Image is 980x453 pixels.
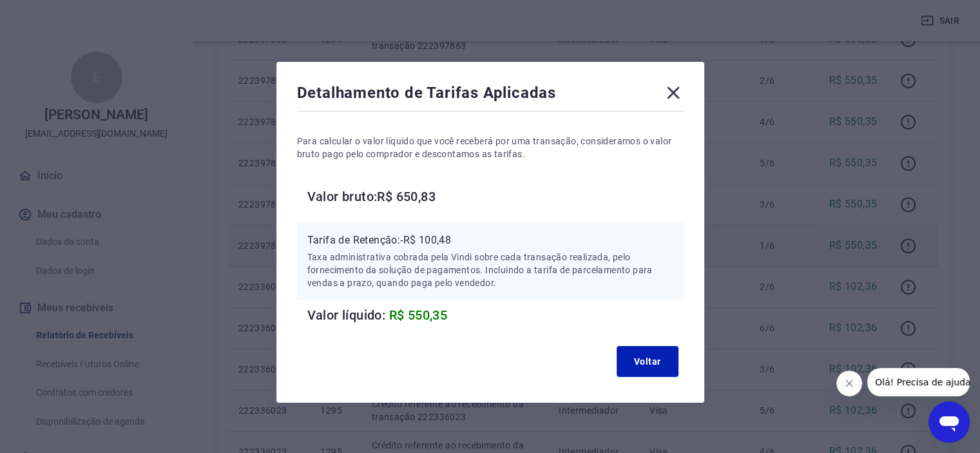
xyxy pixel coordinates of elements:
h6: Valor bruto: R$ 650,83 [307,186,684,207]
iframe: Botão para abrir a janela de mensagens [928,401,970,443]
p: Taxa administrativa cobrada pela Vindi sobre cada transação realizada, pelo fornecimento da soluç... [307,251,673,289]
span: Olá! Precisa de ajuda? [8,9,108,19]
iframe: Fechar mensagem [836,371,862,396]
button: Voltar [617,346,678,377]
span: R$ 550,35 [389,307,448,323]
div: Detalhamento de Tarifas Aplicadas [297,82,684,108]
h6: Valor líquido: [307,305,684,325]
p: Tarifa de Retenção: -R$ 100,48 [307,233,673,248]
p: Para calcular o valor líquido que você receberá por uma transação, consideramos o valor bruto pag... [297,135,684,160]
iframe: Mensagem da empresa [867,368,970,396]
